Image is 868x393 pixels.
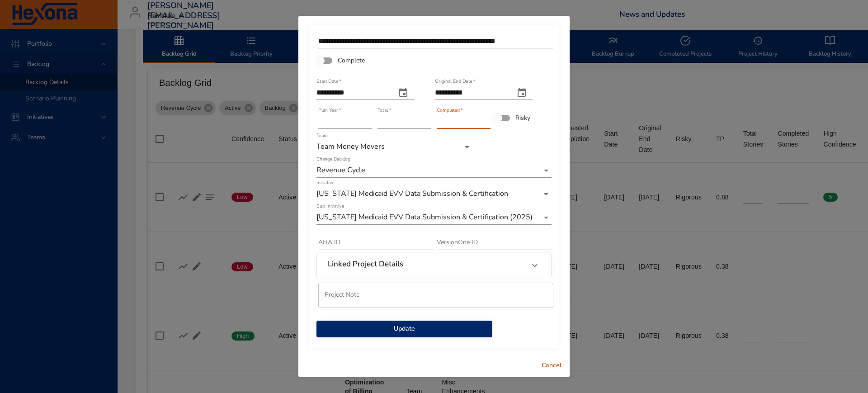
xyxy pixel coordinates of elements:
div: [US_STATE] Medicaid EVV Data Submission & Certification (2025) [316,210,552,225]
div: [US_STATE] Medicaid EVV Data Submission & Certification [316,187,552,201]
label: Sub Initiative [316,204,344,208]
div: Linked Project Details [317,254,551,277]
label: Original End Date [435,79,475,84]
span: Cancel [541,360,562,371]
span: Update [324,323,485,335]
label: Total [377,108,391,113]
button: start date [392,82,414,104]
label: Plan Year [318,108,341,113]
label: Change Backlog [316,156,350,161]
div: Revenue Cycle [316,163,552,178]
span: Complete [338,56,365,65]
button: original end date [511,82,533,104]
label: Completed [437,108,463,113]
label: Initiative [316,180,334,185]
h6: Linked Project Details [328,260,403,269]
button: Update [316,321,492,337]
label: Start Date [316,79,341,84]
label: Team [316,133,328,138]
div: Team Money Movers [316,140,472,154]
button: Cancel [537,357,566,374]
span: Risky [515,113,530,123]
